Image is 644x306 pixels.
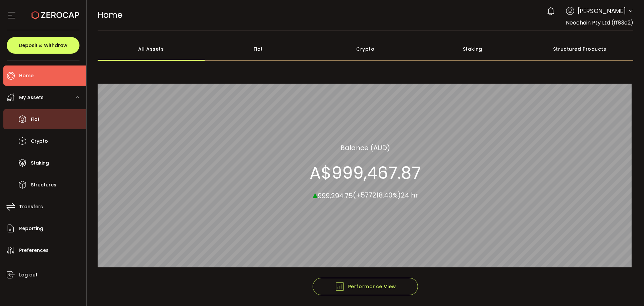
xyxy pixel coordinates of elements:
[19,93,44,102] span: My Assets
[98,9,122,21] span: Home
[318,191,353,200] span: 999,294.75
[313,187,318,202] span: ▴
[340,142,390,152] section: Balance (AUD)
[19,224,43,233] span: Reporting
[31,180,56,190] span: Structures
[205,37,312,61] div: Fiat
[19,202,43,212] span: Transfers
[19,71,34,81] span: Home
[312,37,419,61] div: Crypto
[31,115,40,124] span: Fiat
[31,136,48,146] span: Crypto
[19,246,49,255] span: Preferences
[353,190,401,200] span: (+577218.40%)
[19,270,38,280] span: Log out
[313,278,418,295] button: Performance View
[19,43,67,48] span: Deposit & Withdraw
[610,274,644,306] iframe: Chat Widget
[401,190,418,200] span: 24 hr
[310,163,421,183] section: A$999,467.87
[419,37,526,61] div: Staking
[526,37,634,61] div: Structured Products
[566,19,633,27] span: Neochain Pty Ltd (ff83e2)
[7,37,79,54] button: Deposit & Withdraw
[335,281,396,292] span: Performance View
[578,6,626,15] span: [PERSON_NAME]
[31,158,49,168] span: Staking
[98,37,205,61] div: All Assets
